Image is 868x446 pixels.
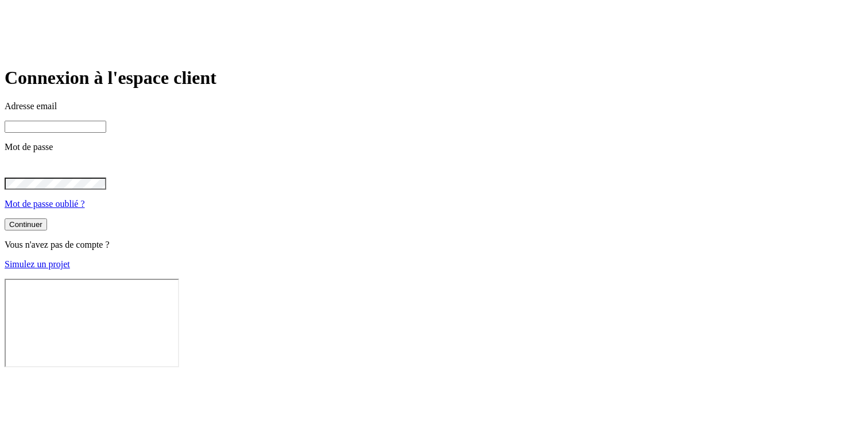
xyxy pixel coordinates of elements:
a: Mot de passe oublié ? [5,199,85,209]
button: Continuer [5,218,47,230]
div: Continuer [9,220,42,229]
h1: Connexion à l'espace client [5,67,863,89]
p: Mot de passe [5,142,863,152]
p: Adresse email [5,101,863,111]
p: Vous n'avez pas de compte ? [5,240,863,250]
a: Simulez un projet [5,259,70,269]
